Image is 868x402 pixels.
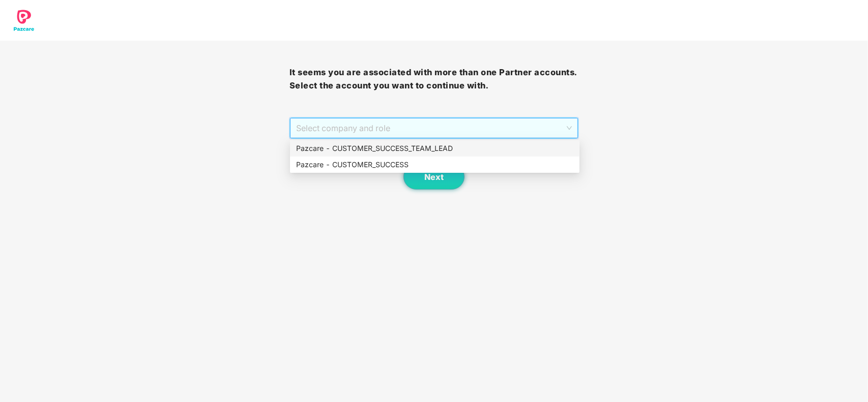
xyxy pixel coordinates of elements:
h3: It seems you are associated with more than one Partner accounts. Select the account you want to c... [290,66,579,92]
span: Next [424,172,444,182]
div: Pazcare - CUSTOMER_SUCCESS [290,157,580,173]
div: Pazcare - CUSTOMER_SUCCESS [296,159,573,170]
div: Pazcare - CUSTOMER_SUCCESS_TEAM_LEAD [290,140,580,157]
div: Pazcare - CUSTOMER_SUCCESS_TEAM_LEAD [296,143,573,154]
button: Next [403,164,465,190]
span: Select company and role [296,118,572,138]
